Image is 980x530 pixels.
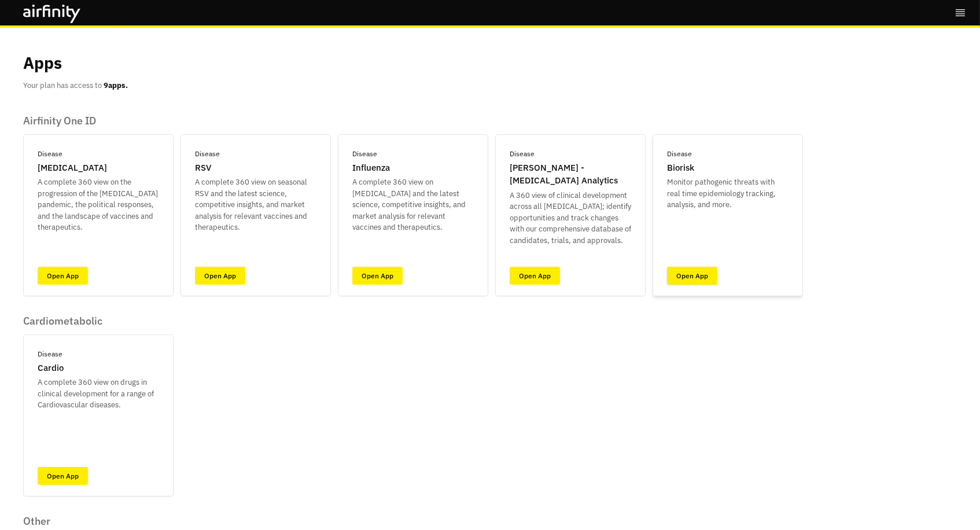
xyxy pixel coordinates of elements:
p: A complete 360 view on drugs in clinical development for a range of Cardiovascular diseases. [38,377,159,411]
p: Disease [510,149,535,159]
a: Open App [667,267,717,285]
b: 9 apps. [104,80,128,90]
p: A complete 360 view on the progression of the [MEDICAL_DATA] pandemic, the political responses, a... [38,176,159,233]
p: Your plan has access to [23,80,128,91]
p: [MEDICAL_DATA] [38,161,107,175]
p: Monitor pathogenic threats with real time epidemiology tracking, analysis, and more. [667,176,789,211]
p: A 360 view of clinical development across all [MEDICAL_DATA]; identify opportunities and track ch... [510,190,631,246]
p: Cardio [38,362,64,375]
p: Disease [38,349,62,359]
p: Disease [195,149,220,159]
p: Influenza [352,161,390,175]
a: Open App [38,267,88,285]
p: Disease [38,149,62,159]
p: Apps [23,51,62,75]
p: A complete 360 view on seasonal RSV and the latest science, competitive insights, and market anal... [195,176,316,233]
p: Cardiometabolic [23,315,174,327]
p: Other [23,515,488,528]
p: Disease [667,149,692,159]
a: Open App [510,267,560,285]
p: Disease [352,149,377,159]
p: Biorisk [667,161,694,175]
a: Open App [38,467,88,485]
a: Open App [195,267,245,285]
p: Airfinity One ID [23,115,803,127]
p: A complete 360 view on [MEDICAL_DATA] and the latest science, competitive insights, and market an... [352,176,474,233]
p: [PERSON_NAME] - [MEDICAL_DATA] Analytics [510,161,631,187]
p: RSV [195,161,211,175]
a: Open App [352,267,403,285]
